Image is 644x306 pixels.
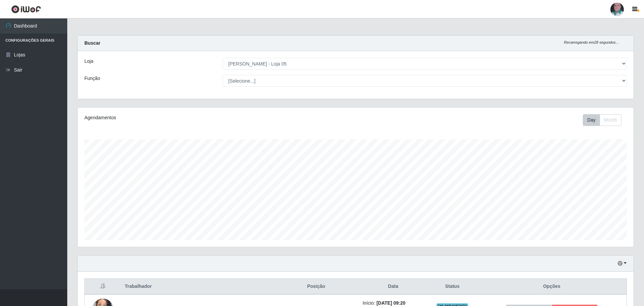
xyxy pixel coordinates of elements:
[583,114,627,126] div: Toolbar with button groups
[274,279,358,295] th: Posição
[477,279,627,295] th: Opções
[376,300,405,306] time: [DATE] 09:20
[428,279,477,295] th: Status
[583,114,621,126] div: First group
[84,75,100,82] label: Função
[84,40,100,46] strong: Buscar
[84,114,305,121] div: Agendamentos
[11,5,41,13] img: CoreUI Logo
[583,114,600,126] button: Day
[121,279,274,295] th: Trabalhador
[358,279,428,295] th: Data
[564,40,619,44] i: Recarregando em 28 segundos...
[84,58,93,65] label: Loja
[600,114,621,126] button: Month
